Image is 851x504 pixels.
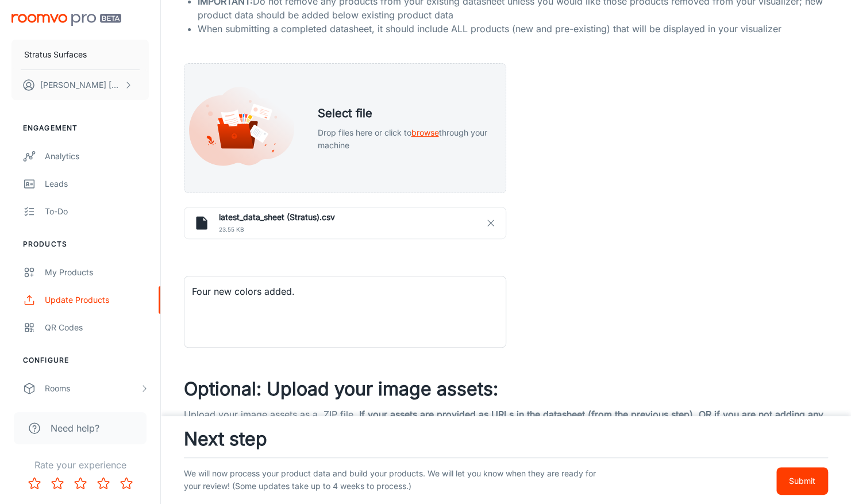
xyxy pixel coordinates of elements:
[23,472,46,495] button: Rate 1 star
[11,40,149,70] button: Stratus Surfaces
[184,409,823,434] span: If your assets are provided as URLs in the datasheet (from the previous step), OR if you are not ...
[192,285,498,338] textarea: Four new colors added.
[411,128,438,137] span: browse
[184,425,828,453] h3: Next step
[317,126,487,152] p: Drop files here or click to through your machine
[11,70,149,100] button: [PERSON_NAME] [PERSON_NAME]
[198,22,833,36] li: When submitting a completed datasheet, it should include ALL products (new and pre-existing) that...
[115,472,138,495] button: Rate 5 star
[184,375,828,403] h3: Optional: Upload your image assets:
[184,407,828,435] p: Upload your image assets as a .ZIP file.
[51,421,99,435] span: Need help?
[219,224,496,235] span: 23.55 kB
[92,472,115,495] button: Rate 4 star
[45,382,140,395] div: Rooms
[184,63,506,193] div: Select fileDrop files here or click tobrowsethrough your machine
[184,467,603,495] p: We will now process your product data and build your products. We will let you know when they are...
[45,205,149,218] div: To-do
[45,321,149,334] div: QR Codes
[45,294,149,306] div: Update Products
[45,150,149,163] div: Analytics
[776,467,828,495] button: Submit
[219,211,496,224] h6: latest_data_sheet (Stratus).csv
[40,79,121,91] p: [PERSON_NAME] [PERSON_NAME]
[69,472,92,495] button: Rate 3 star
[46,472,69,495] button: Rate 2 star
[9,458,151,472] p: Rate your experience
[317,105,487,122] h5: Select file
[24,48,87,61] p: Stratus Surfaces
[45,178,149,190] div: Leads
[45,266,149,279] div: My Products
[789,475,815,487] p: Submit
[11,14,121,26] img: Roomvo PRO Beta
